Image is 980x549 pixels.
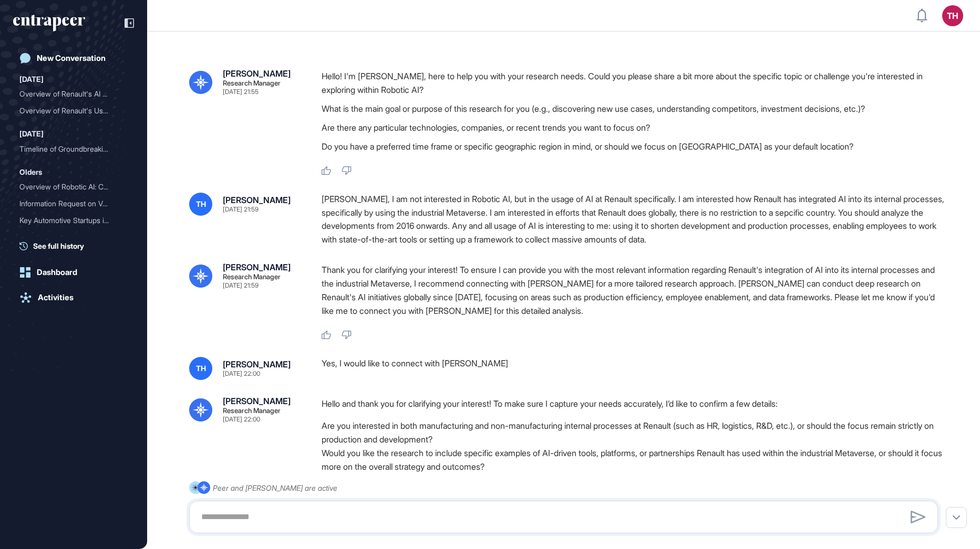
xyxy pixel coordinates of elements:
[322,263,946,318] p: Thank you for clarifying your interest! To ensure I can provide you with the most relevant inform...
[196,200,206,208] span: TH
[37,268,77,277] div: Dashboard
[19,212,128,229] div: Key Automotive Startups in South Korea for 2025
[19,73,44,86] div: [DATE]
[322,193,946,246] div: [PERSON_NAME], I am not interested in Robotic AI, but in the usage of AI at Renault specifically....
[322,69,946,97] p: Hello! I'm [PERSON_NAME], here to help you with your research needs. Could you please share a bit...
[223,360,291,368] div: [PERSON_NAME]
[322,140,946,153] p: Do you have a preferred time frame or specific geographic region in mind, or should we focus on [...
[19,141,128,157] div: Timeline of Groundbreaking AI Model Developments in the Past Year
[13,287,134,308] a: Activities
[223,80,281,87] div: Research Manager
[322,357,946,380] div: Yes, I would like to connect with [PERSON_NAME]
[223,273,281,280] div: Research Manager
[223,69,291,78] div: [PERSON_NAME]
[13,262,134,283] a: Dashboard
[223,89,259,95] div: [DATE] 21:55
[322,419,946,446] li: Are you interested in both manufacturing and non-manufacturing internal processes at Renault (suc...
[19,86,128,102] div: Overview of Renault's AI Activities in 2024 and Beyond
[213,481,337,494] div: Peer and [PERSON_NAME] are active
[38,293,74,302] div: Activities
[19,195,128,212] div: Information Request on Vayve Mobility from Pune, India
[223,397,291,405] div: [PERSON_NAME]
[37,54,106,63] div: New Conversation
[19,240,134,251] a: See full history
[322,102,946,115] p: What is the main goal or purpose of this research for you (e.g., discovering new use cases, under...
[33,240,84,251] span: See full history
[223,371,260,377] div: [DATE] 22:00
[223,407,281,414] div: Research Manager
[322,121,946,134] p: Are there any particular technologies, companies, or recent trends you want to focus on?
[223,282,259,289] div: [DATE] 21:59
[223,416,260,423] div: [DATE] 22:00
[19,141,119,157] div: Timeline of Groundbreakin...
[223,206,259,213] div: [DATE] 21:59
[19,86,119,102] div: Overview of Renault's AI ...
[19,102,128,119] div: Overview of Renault's Use of AI and Industrial Metaverse for Faster Car Development and Cost Effi...
[13,15,85,31] div: entrapeer-logo
[322,397,946,410] p: Hello and thank you for clarifying your interest! To make sure I capture your needs accurately, I...
[223,263,291,271] div: [PERSON_NAME]
[13,48,134,69] a: New Conversation
[223,196,291,204] div: [PERSON_NAME]
[19,195,119,212] div: Information Request on Va...
[19,178,128,195] div: Overview of Robotic AI: Companies, News, and Patents
[322,446,946,473] li: Would you like the research to include specific examples of AI-driven tools, platforms, or partne...
[19,166,42,178] div: Olders
[19,178,119,195] div: Overview of Robotic AI: C...
[196,364,206,373] span: TH
[19,128,44,140] div: [DATE]
[942,5,963,26] button: TH
[19,212,119,229] div: Key Automotive Startups i...
[19,102,119,119] div: Overview of Renault's Use...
